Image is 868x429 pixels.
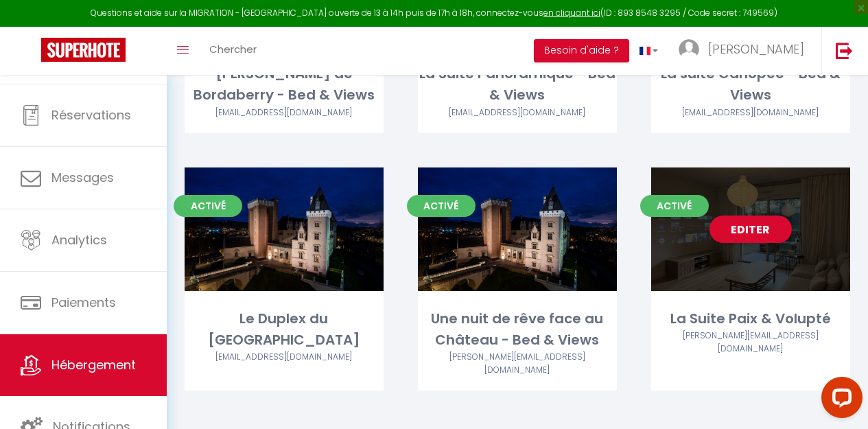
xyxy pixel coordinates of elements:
[651,308,850,329] div: La Suite Paix & Volupté
[199,27,267,75] a: Chercher
[51,356,136,373] span: Hébergement
[651,329,850,356] div: Airbnb
[41,38,126,62] img: Super Booking
[185,106,384,119] div: Airbnb
[51,106,131,124] span: Réservations
[810,371,868,429] iframe: LiveChat chat widget
[51,231,107,248] span: Analytics
[651,106,850,119] div: Airbnb
[185,308,384,351] div: Le Duplex du [GEOGRAPHIC_DATA]
[651,63,850,106] div: La suite Canopée - Bed & Views
[51,294,116,311] span: Paiements
[836,42,853,59] img: logout
[476,216,559,243] a: Editer
[418,308,617,351] div: Une nuit de rêve face au Château - Bed & Views
[543,7,600,19] a: en cliquant ici
[243,216,325,243] a: Editer
[708,40,804,58] span: [PERSON_NAME]
[209,42,257,56] span: Chercher
[418,351,617,377] div: Airbnb
[418,106,617,119] div: Airbnb
[640,195,709,217] span: Activé
[185,63,384,106] div: [PERSON_NAME] de Bordaberry - Bed & Views
[51,169,114,186] span: Messages
[407,195,476,217] span: Activé
[668,27,821,75] a: ... [PERSON_NAME]
[709,216,792,243] a: Editer
[418,63,617,106] div: La Suite Panoramique - Bed & Views
[185,351,384,364] div: Airbnb
[679,39,699,60] img: ...
[534,39,629,62] button: Besoin d'aide ?
[174,195,242,217] span: Activé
